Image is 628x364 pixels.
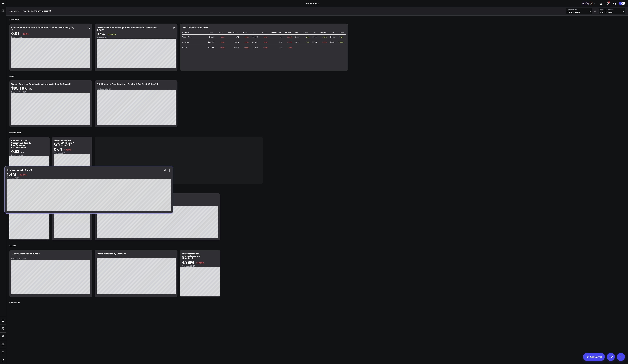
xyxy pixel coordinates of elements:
[97,37,176,39] div: Previous: 0.23
[593,10,598,12] div: VS
[182,36,191,38] div: Google Ads
[64,148,65,151] span: ↓
[302,30,312,35] th: Change
[608,1,610,3] div: 4
[54,147,62,151] div: 0.64
[182,26,206,29] div: Paid Media Performance
[329,30,338,35] th: Cpa
[182,41,190,43] div: Meta Ads
[23,10,51,13] a: Paid Media - [PERSON_NAME]
[29,87,32,90] div: 0%
[594,3,596,4] span: +
[11,86,27,90] div: $65.16K
[312,41,317,43] div: $0.64
[235,36,239,38] div: 1.4M
[330,41,335,43] div: $92.01
[11,149,19,154] div: 0.63
[97,83,156,85] div: Total Spend by Google Ads and Facebook Ads (Last 90 Days)
[220,46,225,49] div: ↓ 53%
[21,32,22,35] span: ↓
[209,36,214,38] div: $2.09K
[11,258,90,260] div: Previous: $66.37K
[220,41,225,43] div: ↓ 55%
[97,252,124,255] div: Traffic Allocation by Source
[182,260,194,264] div: 4.38M
[9,243,16,249] div: Traffic
[234,41,239,43] div: 2.99M
[244,36,249,38] div: ↓ 58%
[241,30,251,35] th: Change
[208,46,215,49] div: $14.88K
[11,36,90,38] div: Previous: 0.91
[9,10,22,13] div: >
[207,30,217,35] th: Spend
[263,46,268,49] div: ↓ 42%
[182,46,188,49] div: TOTAL
[306,2,319,5] a: Farmer Focus
[287,46,292,49] div: ↓ 68%
[593,2,596,5] button: +
[182,30,207,35] th: Platform
[107,33,108,36] span: ↑
[21,151,24,154] div: 0%
[182,265,218,267] div: Previous: 10.4M
[196,261,197,264] span: ↓
[65,148,71,151] span: 3.83%
[217,30,227,35] th: Change
[330,36,335,38] div: $53.49
[295,36,300,38] div: $1.49
[319,30,329,35] th: Change
[590,2,593,5] div: JH
[11,154,48,156] div: Previous: 0.63
[11,83,69,85] div: Weekly Spend by Google Ads and Meta Ads (Last 90 Days)
[260,30,270,35] th: Change
[263,36,268,38] div: ↓ 50%
[586,2,589,5] div: LM
[234,46,239,49] div: 4.38M
[600,9,623,11] b: Previous Period
[287,41,292,43] div: ↓ 71%
[287,36,292,38] div: ↓ 54%
[280,36,282,38] div: 39
[208,41,214,43] div: $12.79K
[294,30,302,35] th: Cpm
[182,252,200,259] div: Total Impressions by Google Ads and Meta Ads
[220,36,225,38] div: ↓ 41%
[306,41,309,43] div: ↑ 7%
[244,41,249,43] div: ↓ 58%
[97,26,157,31] div: Correlation Between Google Ads Spend and GA4 Conversions (L90)
[97,31,105,36] div: 0.54
[11,26,74,29] div: Correlation Between Meta Ads Spend vs GA4 Conversions (L90)
[270,30,284,35] th: Conversions
[339,41,343,43] div: ↑ 55%
[9,130,21,136] div: Blended Cost
[295,41,300,43] div: $4.28
[312,30,319,35] th: Cpc
[23,32,29,35] span: 10.2%
[7,172,16,176] div: 1.4M
[582,2,585,5] div: AL
[566,8,592,14] button: Last 30 Days[DATE]-[DATE]
[567,9,590,11] b: Last 30 Days
[284,30,294,35] th: Change
[244,46,249,49] div: ↓ 58%
[11,31,19,35] div: 0.81
[339,36,343,38] div: ↑ 28%
[227,30,241,35] th: Impressions
[9,299,20,305] div: Impressions
[7,169,30,171] div: Ad Impressions by Date
[338,30,346,35] th: Change
[599,8,625,14] button: Previous Period[DATE]-[DATE]
[252,46,258,49] div: 41.42K
[9,73,15,79] div: SPEND
[54,152,90,154] div: Previous: 0.67
[11,252,38,255] div: Traffic Allocation by Source
[279,41,282,43] div: 139
[305,36,309,38] div: ↑ 41%
[567,11,590,13] span: [DATE] - [DATE]
[600,11,623,13] span: [DATE] - [DATE]
[9,10,19,13] a: Paid Media
[322,36,327,38] div: ↑ 19%
[583,353,605,361] a: AskCorral
[11,139,31,149] div: Blended Cost per Session (Ad Spend / Paid Sessions) - Last 90 Days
